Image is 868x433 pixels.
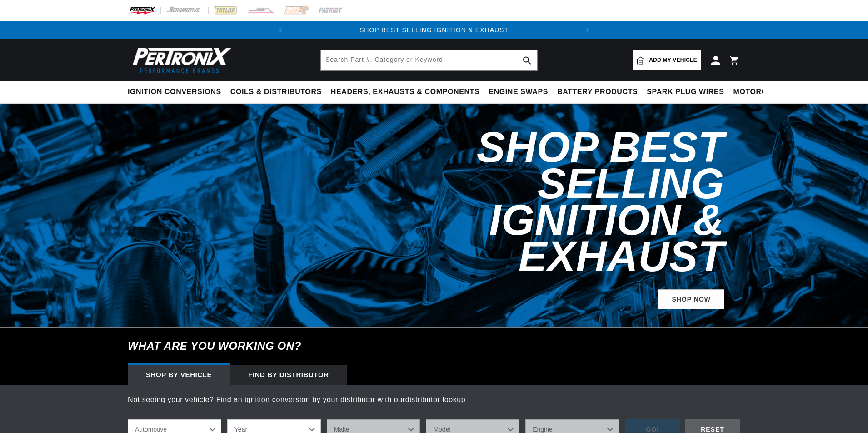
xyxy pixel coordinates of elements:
a: SHOP BEST SELLING IGNITION & EXHAUST [359,26,509,34]
summary: Headers, Exhausts & Components [326,81,484,103]
div: 1 of 2 [289,25,579,35]
summary: Coils & Distributors [226,81,326,103]
div: Shop by vehicle [128,365,230,385]
a: distributor lookup [405,396,466,403]
a: SHOP NOW [658,289,724,310]
summary: Motorcycle [729,81,792,103]
input: Search Part #, Category or Keyword [321,50,537,70]
span: Headers, Exhausts & Components [331,87,479,97]
span: Battery Products [557,87,638,97]
span: Ignition Conversions [128,87,221,97]
h2: Shop Best Selling Ignition & Exhaust [336,129,724,275]
h6: What are you working on? [105,328,763,364]
a: Add my vehicle [633,50,701,70]
span: Add my vehicle [649,56,697,65]
summary: Ignition Conversions [128,81,226,103]
summary: Engine Swaps [484,81,553,103]
span: Coils & Distributors [230,87,322,97]
span: Spark Plug Wires [647,87,724,97]
span: Engine Swaps [489,87,548,97]
slideshow-component: Translation missing: en.sections.announcements.announcement_bar [105,21,763,39]
summary: Battery Products [553,81,642,103]
button: Translation missing: en.sections.announcements.next_announcement [579,21,597,39]
button: search button [517,50,537,70]
summary: Spark Plug Wires [642,81,728,103]
button: Translation missing: en.sections.announcements.previous_announcement [271,21,289,39]
img: Pertronix [128,45,232,76]
div: Announcement [289,25,579,35]
div: Find by Distributor [230,365,347,385]
span: Motorcycle [733,87,788,97]
p: Not seeing your vehicle? Find an ignition conversion by your distributor with our [128,394,740,406]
